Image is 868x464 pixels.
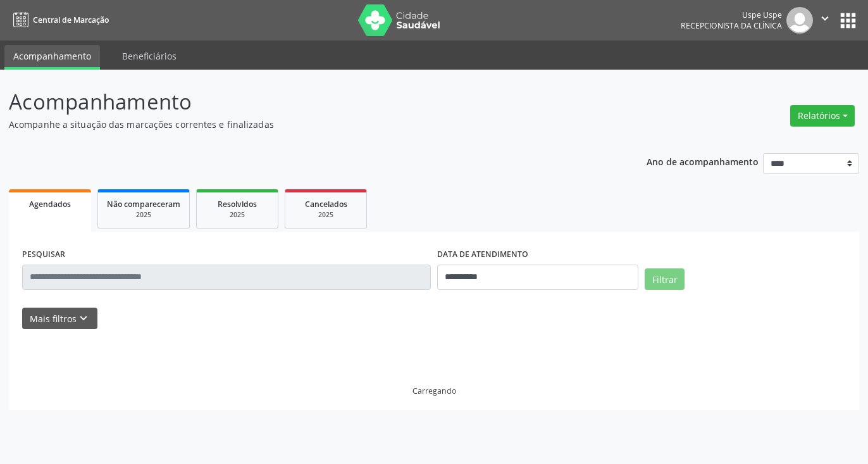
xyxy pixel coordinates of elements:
[107,210,180,220] div: 2025
[113,45,185,67] a: Beneficiários
[22,245,65,265] label: PESQUISAR
[813,7,837,34] button: 
[837,9,859,32] button: apps
[9,86,604,118] p: Acompanhamento
[645,268,685,290] button: Filtrar
[77,311,90,325] i: keyboard_arrow_down
[437,245,528,265] label: DATA DE ATENDIMENTO
[107,199,180,210] span: Não compareceram
[305,199,347,210] span: Cancelados
[294,210,357,220] div: 2025
[681,20,782,31] span: Recepcionista da clínica
[790,105,855,127] button: Relatórios
[786,7,813,34] img: img
[206,210,269,220] div: 2025
[4,45,100,70] a: Acompanhamento
[647,153,759,169] p: Ano de acompanhamento
[818,11,832,25] i: 
[22,308,97,330] button: Mais filtroskeyboard_arrow_down
[681,9,782,20] div: Uspe Uspe
[9,118,604,131] p: Acompanhe a situação das marcações correntes e finalizadas
[412,386,456,396] div: Carregando
[29,199,71,210] span: Agendados
[218,199,257,210] span: Resolvidos
[33,15,109,25] span: Central de Marcação
[9,9,109,30] a: Central de Marcação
